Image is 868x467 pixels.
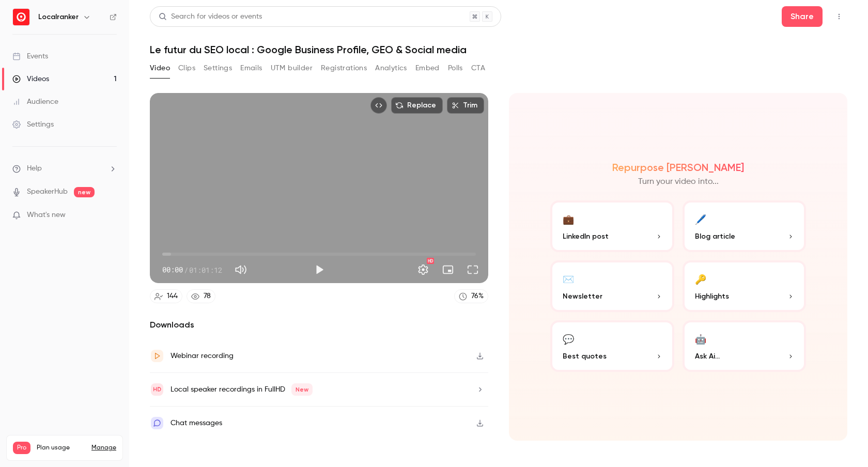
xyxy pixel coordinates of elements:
[150,319,488,331] h2: Downloads
[171,350,234,362] div: Webinar recording
[204,60,232,76] button: Settings
[563,271,574,287] div: ✉️
[162,264,183,275] span: 00:00
[12,97,58,107] div: Audience
[171,383,313,396] div: Local speaker recordings in FullHD
[415,60,440,76] button: Embed
[563,351,607,362] span: Best quotes
[13,9,29,25] img: Localranker
[150,60,170,76] button: Video
[271,60,313,76] button: UTM builder
[438,259,458,280] button: Turn on miniplayer
[695,291,729,302] span: Highlights
[695,231,735,242] span: Blog article
[782,6,823,27] button: Share
[563,291,602,302] span: Newsletter
[321,60,367,76] button: Registrations
[683,260,807,312] button: 🔑Highlights
[171,417,222,429] div: Chat messages
[150,43,847,56] h1: Le futur du SEO local : Google Business Profile, GEO & Social media
[27,163,42,174] span: Help
[167,291,178,302] div: 144
[12,51,48,61] div: Events
[13,442,30,454] span: Pro
[178,60,195,76] button: Clips
[448,60,463,76] button: Polls
[695,271,706,287] div: 🔑
[550,320,674,372] button: 💬Best quotes
[695,351,720,362] span: Ask Ai...
[638,176,719,188] p: Turn your video into...
[184,264,188,275] span: /
[683,200,807,252] button: 🖊️Blog article
[413,259,433,280] button: Settings
[189,264,222,275] span: 01:01:12
[230,259,251,280] button: Mute
[104,211,117,220] iframe: Noticeable Trigger
[695,211,706,227] div: 🖊️
[12,163,117,174] li: help-dropdown-opener
[12,119,54,130] div: Settings
[563,231,609,242] span: LinkedIn post
[831,8,847,25] button: Top Bar Actions
[27,186,68,197] a: SpeakerHub
[291,383,313,396] span: New
[159,11,262,22] div: Search for videos or events
[12,74,49,84] div: Videos
[563,211,574,227] div: 💼
[74,187,95,197] span: new
[375,60,407,76] button: Analytics
[695,331,706,347] div: 🤖
[150,289,182,303] a: 144
[370,97,387,114] button: Embed video
[462,259,483,280] button: Full screen
[187,289,215,303] a: 78
[612,161,744,174] h2: Repurpose [PERSON_NAME]
[37,444,85,452] span: Plan usage
[447,97,484,114] button: Trim
[309,259,330,280] button: Play
[471,60,485,76] button: CTA
[427,258,434,264] div: HD
[550,200,674,252] button: 💼LinkedIn post
[162,264,222,275] div: 00:00
[454,289,488,303] a: 76%
[91,444,116,452] a: Manage
[563,331,574,347] div: 💬
[471,291,484,302] div: 76 %
[683,320,807,372] button: 🤖Ask Ai...
[204,291,211,302] div: 78
[38,12,79,22] h6: Localranker
[391,97,443,114] button: Replace
[240,60,262,76] button: Emails
[27,210,66,221] span: What's new
[550,260,674,312] button: ✉️Newsletter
